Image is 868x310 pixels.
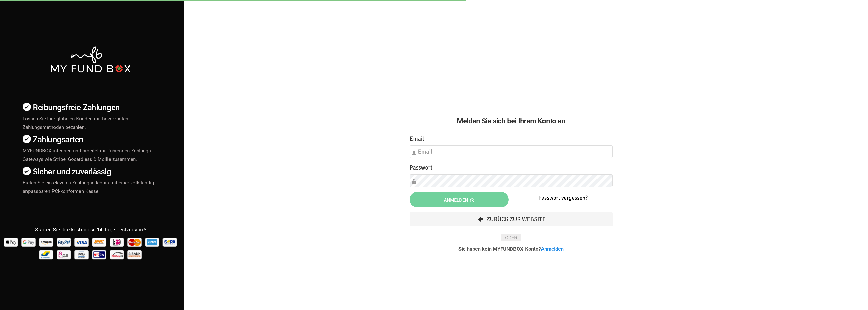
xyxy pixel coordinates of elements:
button: Anmelden [410,192,509,207]
input: Email [410,145,613,158]
img: Amazon [38,236,55,248]
img: Ideal Pay [109,236,125,248]
img: banktransfer [127,248,143,261]
h4: Sicher und zuverlässig [23,165,164,178]
a: Passwort vergessen? [538,194,588,201]
span: MYFUNDBOX integriert und arbeitet mit führenden Zahlungs-Gateways wie Stripe, Gocardless & Mollie... [23,148,152,162]
span: Lassen Sie Ihre globalen Kunden mit bevorzugten Zahlungsmethoden bezahlen. [23,116,128,130]
label: Email [410,134,424,144]
a: Anmelden [541,246,564,252]
span: Anmelden [444,197,474,203]
img: Mastercard Pay [127,236,143,248]
img: p24 Pay [109,248,125,261]
span: Bieten Sie ein cleveres Zahlungserlebnis mit einer vollständig anpassbaren PCI-konformen Kasse. [23,180,154,194]
img: Apple Pay [3,236,19,248]
img: mb Pay [74,248,90,261]
h2: Melden Sie sich bei Ihrem Konto an [410,116,613,126]
img: Paypal [56,236,72,248]
img: Visa [74,236,90,248]
label: Passwort [410,163,432,172]
img: Sofort Pay [91,236,108,248]
h4: Reibungsfreie Zahlungen [23,101,164,114]
img: american_express Pay [144,236,161,248]
img: sepa Pay [162,236,178,248]
img: mfbwhite.png [50,45,131,74]
h4: Zahlungsarten [23,133,164,146]
a: Zurück zur Website [410,212,613,226]
img: Google Pay [21,236,37,248]
img: Bancontact Pay [38,248,55,261]
span: ODER [501,234,521,241]
img: giropay [91,248,108,261]
p: Sie haben kein MYFUNDBOX-Konto? [410,246,613,251]
img: EPS Pay [56,248,72,261]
